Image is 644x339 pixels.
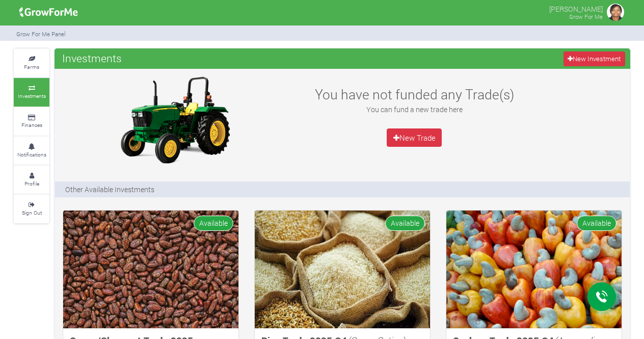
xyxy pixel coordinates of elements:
[60,48,124,68] span: Investments
[194,216,233,230] span: Available
[65,184,154,195] p: Other Available Investments
[14,49,49,77] a: Farms
[24,180,39,187] small: Profile
[24,63,39,70] small: Farms
[385,216,425,230] span: Available
[17,151,46,158] small: Notifications
[605,2,626,22] img: growforme image
[22,209,42,216] small: Sign Out
[255,211,430,328] img: growforme image
[563,51,625,66] a: New Investment
[111,74,238,166] img: growforme image
[14,166,49,194] a: Profile
[14,108,49,136] a: Finances
[569,13,603,20] small: Grow For Me
[16,30,66,38] small: Grow For Me Panel
[577,216,616,230] span: Available
[387,128,442,147] a: New Trade
[14,78,49,106] a: Investments
[304,86,525,102] h3: You have not funded any Trade(s)
[446,211,622,328] img: growforme image
[14,195,49,223] a: Sign Out
[549,2,603,14] p: [PERSON_NAME]
[21,121,42,128] small: Finances
[16,2,82,22] img: growforme image
[18,92,46,99] small: Investments
[63,211,238,328] img: growforme image
[14,137,49,165] a: Notifications
[304,104,525,115] p: You can fund a new trade here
